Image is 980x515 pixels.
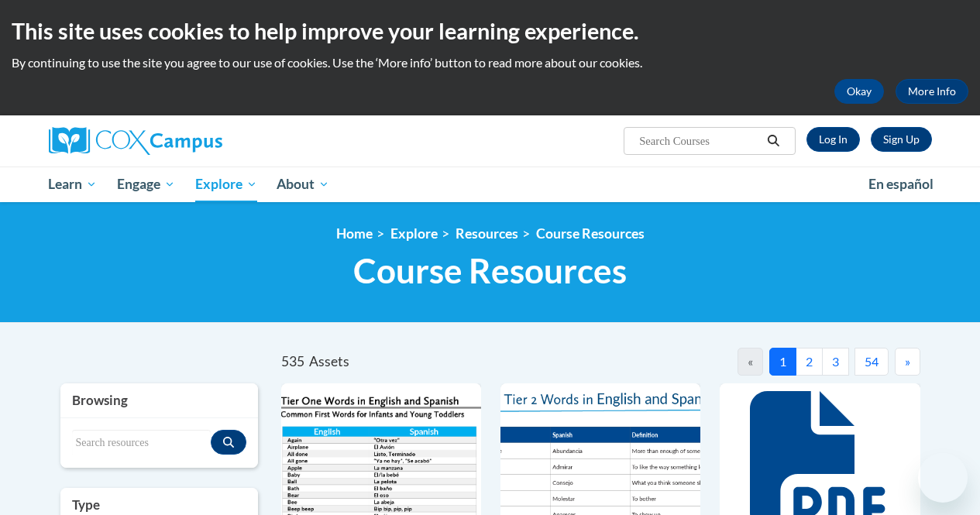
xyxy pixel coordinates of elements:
a: Explore [185,167,267,202]
button: 3 [822,348,849,376]
button: 54 [854,348,889,376]
a: Register [871,127,932,152]
input: Search resources [72,430,211,456]
a: Explore [390,225,438,242]
p: By continuing to use the site you agree to our use of cookies. Use the ‘More info’ button to read... [12,54,968,71]
button: Search [762,132,785,150]
span: » [905,354,910,369]
span: En español [868,176,934,192]
button: 1 [769,348,796,376]
nav: Pagination Navigation [600,348,920,376]
a: Cox Campus [49,127,328,155]
a: About [266,167,339,202]
button: Search resources [211,430,246,455]
input: Search Courses [638,132,762,150]
a: Learn [39,167,108,202]
h2: This site uses cookies to help improve your learning experience. [12,15,968,46]
img: Cox Campus [49,127,222,155]
span: 535 [281,353,304,369]
a: More Info [896,79,968,104]
a: En español [858,168,944,201]
span: Course Resources [353,250,627,291]
button: 2 [796,348,823,376]
span: Explore [195,175,257,194]
span: Learn [48,175,97,194]
span: Engage [117,175,175,194]
button: Next [895,348,920,376]
button: Okay [834,79,884,104]
span: Assets [309,353,349,369]
iframe: Button to launch messaging window [918,453,968,503]
h3: Type [72,496,246,514]
a: Engage [107,167,185,202]
a: Resources [456,225,518,242]
div: Main menu [37,167,944,202]
a: Course Resources [536,225,645,242]
h3: Browsing [72,391,246,410]
a: Log In [806,127,860,152]
a: Home [336,225,373,242]
span: About [277,175,329,194]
